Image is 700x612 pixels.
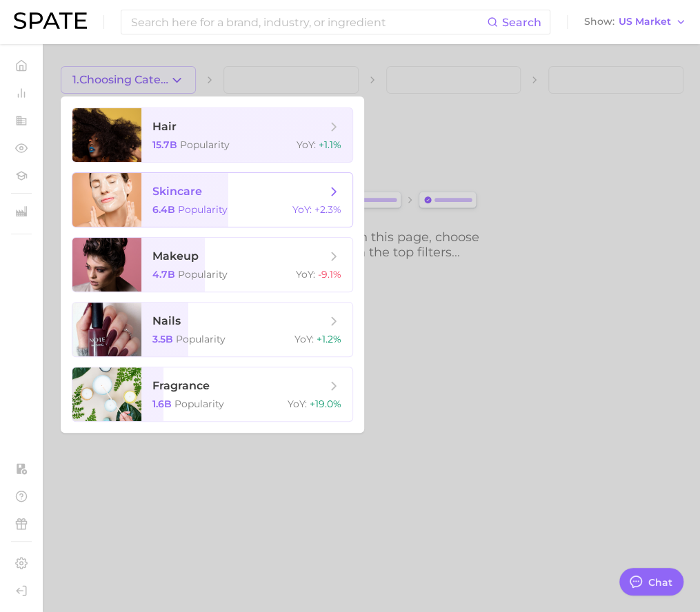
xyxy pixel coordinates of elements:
[152,203,175,216] span: 6.4b
[319,139,341,151] span: +1.1%
[178,268,228,280] span: Popularity
[296,268,315,280] span: YoY :
[61,96,364,433] ul: 1.Choosing Category
[294,333,314,345] span: YoY :
[176,333,226,345] span: Popularity
[152,268,175,280] span: 4.7b
[152,314,181,327] span: nails
[288,398,307,410] span: YoY :
[180,139,230,151] span: Popularity
[11,580,32,601] a: Log out. Currently logged in with e-mail ellenlennon@goodkindco.com.
[581,13,690,31] button: ShowUS Market
[318,268,341,280] span: -9.1%
[317,333,341,345] span: +1.2%
[152,379,210,392] span: fragrance
[310,398,341,410] span: +19.0%
[14,12,87,29] img: SPATE
[152,120,177,133] span: hair
[292,203,312,216] span: YoY :
[584,18,614,25] span: Show
[152,139,177,151] span: 15.7b
[174,398,224,410] span: Popularity
[502,16,541,29] span: Search
[152,398,172,410] span: 1.6b
[130,10,487,34] input: Search here for a brand, industry, or ingredient
[297,139,316,151] span: YoY :
[619,18,671,25] span: US Market
[152,185,202,198] span: skincare
[152,249,199,263] span: makeup
[314,203,341,216] span: +2.3%
[178,203,228,216] span: Popularity
[152,333,173,345] span: 3.5b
